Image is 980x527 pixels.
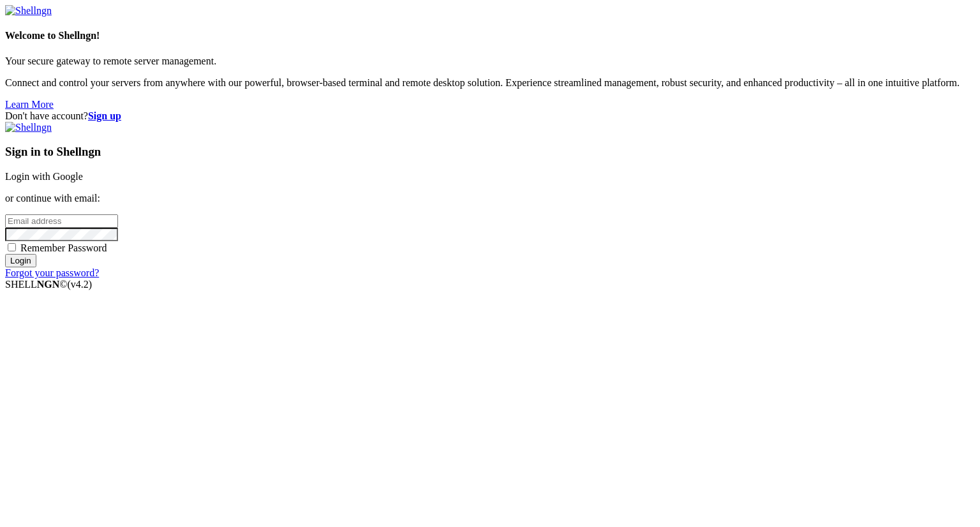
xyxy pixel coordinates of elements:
[5,122,52,133] img: Shellngn
[5,267,99,278] a: Forgot your password?
[5,171,83,182] a: Login with Google
[5,5,52,17] img: Shellngn
[5,77,975,89] p: Connect and control your servers from anywhere with our powerful, browser-based terminal and remo...
[5,193,975,204] p: or continue with email:
[68,279,93,290] span: 4.2.0
[8,243,16,251] input: Remember Password
[5,56,975,67] p: Your secure gateway to remote server management.
[5,30,975,41] h4: Welcome to Shellngn!
[5,279,92,290] span: SHELL ©
[37,279,60,290] b: NGN
[5,145,975,159] h3: Sign in to Shellngn
[5,99,54,110] a: Learn More
[5,254,36,267] input: Login
[5,214,118,228] input: Email address
[20,242,107,253] span: Remember Password
[5,110,975,122] div: Don't have account?
[88,110,121,121] a: Sign up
